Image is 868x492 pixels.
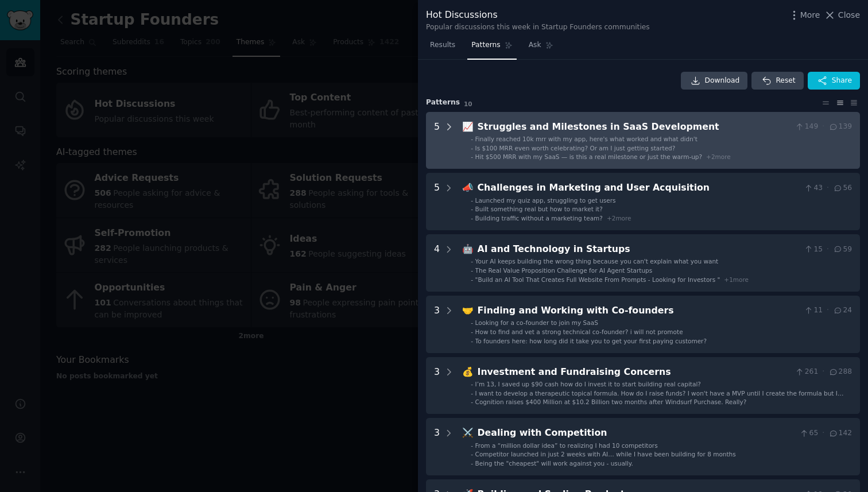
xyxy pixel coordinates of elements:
span: · [827,305,829,316]
span: Is $100 MRR even worth celebrating? Or am I just getting started? [475,145,676,152]
span: · [822,367,824,377]
div: Finding and Working with Co-founders [478,304,800,318]
span: Your AI keeps building the wrong thing because you can't explain what you want [475,258,719,265]
span: To founders here: how long did it take you to get your first paying customer? [475,338,707,344]
span: 📈 [462,121,474,132]
div: Struggles and Milestones in SaaS Development [478,120,791,134]
button: Reset [751,72,803,90]
span: + 1 more [724,276,749,283]
span: · [827,245,829,255]
div: - [471,441,473,450]
span: · [822,122,824,132]
span: Reset [776,76,795,86]
div: - [471,319,473,327]
span: Looking for a co-founder to join my SaaS [475,319,598,326]
div: 3 [434,365,440,406]
span: Ask [529,40,541,51]
span: Close [838,9,860,21]
div: 5 [434,120,440,161]
span: Building traffic without a marketing team? [475,215,603,222]
div: - [471,205,473,213]
span: 📣 [462,182,474,193]
span: 24 [833,305,852,316]
span: 43 [804,183,823,193]
button: Share [808,72,860,90]
span: 149 [795,122,818,132]
div: 3 [434,426,440,467]
span: "Build an AI Tool That Creates Full Website From Prompts - Looking for Investors " [475,276,720,283]
div: - [471,135,473,143]
span: Hit $500 MRR with my SaaS — is this a real milestone or just the warm-up? [475,153,703,160]
span: From a “million dollar idea” to realizing I had 10 competitors [475,442,658,449]
span: + 2 more [706,153,731,160]
div: - [471,257,473,265]
button: Close [824,9,860,21]
div: - [471,196,473,204]
div: - [471,380,473,388]
div: AI and Technology in Startups [478,242,800,257]
span: 🤖 [462,243,474,254]
div: Challenges in Marketing and User Acquisition [478,181,800,195]
div: - [471,459,473,467]
div: 4 [434,242,440,284]
div: 5 [434,181,440,222]
span: 💰 [462,366,474,377]
span: Competitor launched in just 2 weeks with AI… while I have been building for 8 months [475,451,736,458]
span: Launched my quiz app, struggling to get users [475,197,616,204]
span: Cognition raises $400 Million at $10.2 Billion two months after Windsurf Purchase. Really? [475,398,747,405]
div: Investment and Fundraising Concerns [478,365,791,379]
span: 15 [804,245,823,255]
div: - [471,153,473,161]
div: Dealing with Competition [478,426,796,440]
div: 3 [434,304,440,345]
span: The Real Value Proposition Challenge for AI Agent Startups [475,267,653,274]
div: - [471,389,473,397]
span: ⚔️ [462,427,474,438]
span: 142 [828,428,852,439]
a: Download [681,72,748,90]
span: 261 [795,367,818,377]
span: How to find and vet a strong technical co-founder? i will not promote [475,328,683,335]
div: - [471,328,473,336]
div: - [471,276,473,284]
span: 56 [833,183,852,193]
span: Share [832,76,852,86]
div: - [471,266,473,274]
span: 🤝 [462,305,474,316]
div: - [471,214,473,222]
button: More [788,9,820,21]
div: Popular discussions this week in Startup Founders communities [426,22,650,33]
span: 65 [799,428,818,439]
span: Finally reached 10k mrr with my app, here's what worked and what didn't [475,135,697,142]
span: More [800,9,820,21]
span: 139 [828,122,852,132]
span: I’m 13, I saved up $90 cash how do I invest it to start building real capital? [475,381,701,388]
span: · [822,428,824,439]
span: 288 [828,367,852,377]
a: Patterns [467,36,516,60]
span: + 2 more [607,215,631,222]
span: Download [705,76,740,86]
span: Being the "cheapest" will work against you - usually. [475,460,633,467]
span: Patterns [471,40,500,51]
span: Pattern s [426,98,460,108]
div: - [471,398,473,406]
span: Results [430,40,455,51]
div: - [471,450,473,458]
a: Ask [525,36,557,60]
span: I want to develop a therapeutic topical formula. How do I raise funds? I won't have a MVP until I... [475,390,844,405]
a: Results [426,36,459,60]
span: 11 [804,305,823,316]
div: Hot Discussions [426,8,650,22]
div: - [471,337,473,345]
span: · [827,183,829,193]
span: 10 [464,100,472,107]
div: - [471,144,473,152]
span: Built something real but how to market it? [475,206,603,212]
span: 59 [833,245,852,255]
